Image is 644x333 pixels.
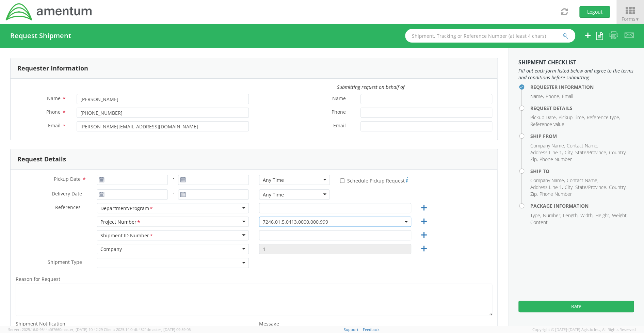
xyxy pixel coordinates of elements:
h4: Request Shipment [10,32,71,39]
li: Zip [530,191,538,197]
span: Reason for Request [16,276,60,282]
button: Logout [579,6,610,18]
span: Phone [332,109,346,116]
span: Copyright © [DATE]-[DATE] Agistix Inc., All Rights Reserved [532,327,636,332]
span: master, [DATE] 10:42:29 [61,327,103,332]
span: ▼ [635,16,639,22]
li: Contact Name [567,177,598,184]
li: Length [563,212,579,219]
li: Email [562,93,573,100]
li: Height [595,212,610,219]
li: Type [530,212,541,219]
a: Support [344,327,358,332]
span: 7246.01.5.0413.0000.000.999 [259,217,411,227]
span: Client: 2025.14.0-db4321d [104,327,191,332]
li: Width [580,212,594,219]
span: master, [DATE] 09:59:06 [149,327,191,332]
li: State/Province [575,149,607,156]
li: Reference type [587,114,620,121]
span: Shipment Type [48,259,82,267]
li: Content [530,219,548,226]
div: Any Time [263,177,284,184]
li: Country [609,184,627,191]
span: Forms [621,16,639,22]
span: Fill out each form listed below and agree to the terms and conditions before submitting [518,67,634,81]
span: Server: 2025.16.0-9544af67660 [8,327,103,332]
span: Message [259,320,279,327]
span: Delivery Date [52,190,82,198]
li: Pickup Date [530,114,557,121]
span: Name [332,95,346,103]
a: Feedback [363,327,380,332]
li: Phone [546,93,560,100]
span: Email [333,122,346,130]
div: Company [100,246,122,253]
li: Name [530,93,544,100]
button: Rate [518,301,634,312]
h4: Package Information [530,203,634,208]
span: References [55,204,81,210]
i: Submitting request on behalf of [337,84,404,90]
div: Department/Program [100,205,154,212]
img: dyn-intl-logo-049831509241104b2a82.png [5,2,93,21]
div: Any Time [263,191,284,198]
h3: Request Details [17,156,66,163]
span: Email [48,122,61,129]
li: City [565,149,574,156]
h4: Ship To [530,169,634,174]
li: Phone Number [540,156,572,163]
div: Shipment ID Number [100,232,154,239]
li: Contact Name [567,142,598,149]
li: City [565,184,574,191]
li: Reference value [530,121,564,128]
h4: Ship From [530,133,634,139]
li: State/Province [575,184,607,191]
span: Name [47,95,61,101]
li: Country [609,149,627,156]
div: Project Number [100,219,141,226]
h3: Requester Information [17,65,88,72]
li: Weight [612,212,628,219]
li: Address Line 1 [530,149,563,156]
h4: Requester Information [530,84,634,90]
input: Shipment, Tracking or Reference Number (at least 4 chars) [405,29,575,43]
li: Phone Number [540,191,572,197]
li: Address Line 1 [530,184,563,191]
li: Company Name [530,142,565,149]
li: Zip [530,156,538,163]
label: Schedule Pickup Request [340,176,408,184]
input: Schedule Pickup Request [340,178,344,183]
span: Shipment Notification [16,320,65,327]
li: Number [543,212,561,219]
span: 7246.01.5.0413.0000.000.999 [263,219,407,225]
h3: Shipment Checklist [518,60,634,66]
span: Phone [46,109,61,115]
span: Pickup Date [54,176,81,182]
h4: Request Details [530,106,634,111]
li: Company Name [530,177,565,184]
li: Pickup Time [559,114,585,121]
